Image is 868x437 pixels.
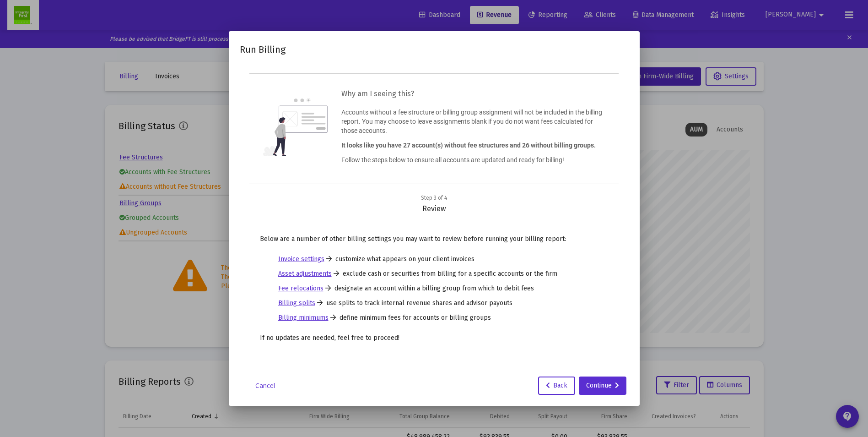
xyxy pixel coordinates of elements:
[341,141,605,150] p: It looks like you have 27 account(s) without fee structures and 26 without billing groups.
[586,377,619,395] div: Continue
[341,155,605,164] p: Follow the steps below to ensure all accounts are updated and ready for billing!
[278,269,590,279] li: exclude cash or securities from billing for a specific accounts or the firm
[341,108,605,135] p: Accounts without a fee structure or billing group assignment will not be included in the billing ...
[538,377,575,395] button: Back
[278,269,332,279] a: Asset adjustments
[278,299,590,308] li: use splits to track internal revenue shares and advisor payouts
[278,284,590,293] li: designate an account within a billing group from which to debit fees
[341,87,605,100] h3: Why am I seeing this?
[240,42,286,57] h2: Run Billing
[278,299,315,308] a: Billing splits
[546,382,567,389] span: Back
[260,333,609,343] p: If no updates are needed, feel free to proceed!
[278,313,329,322] a: Billing minimums
[260,235,609,244] p: Below are a number of other billing settings you may want to review before running your billing r...
[251,193,618,213] div: Review
[579,377,626,395] button: Continue
[263,98,328,156] img: question
[278,255,590,264] li: customize what appears on your client invoices
[278,255,324,264] a: Invoice settings
[278,284,323,293] a: Fee relocations
[278,313,590,322] li: define minimum fees for accounts or billing groups
[243,381,288,390] a: Cancel
[421,193,447,202] div: Step 3 of 4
